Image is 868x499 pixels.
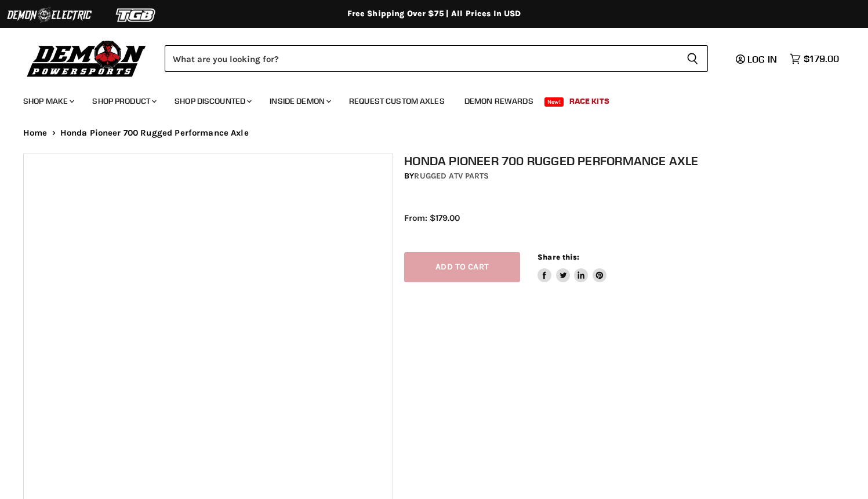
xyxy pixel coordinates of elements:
[404,154,856,168] h1: Honda Pioneer 700 Rugged Performance Axle
[83,89,164,113] a: Shop Product
[60,128,249,138] span: Honda Pioneer 700 Rugged Performance Axle
[14,89,81,113] a: Shop Make
[544,97,564,107] span: New!
[23,38,150,79] img: Demon Powersports
[23,128,48,138] a: Home
[166,89,259,113] a: Shop Discounted
[537,253,579,261] span: Share this:
[404,213,460,223] span: From: $179.00
[456,89,542,113] a: Demon Rewards
[784,50,845,67] a: $179.00
[414,171,489,181] a: Rugged ATV Parts
[747,53,777,65] span: Log in
[404,170,856,183] div: by
[14,85,836,113] ul: Main menu
[93,4,180,26] img: TGB Logo 2
[561,89,618,113] a: Race Kits
[731,54,784,64] a: Log in
[165,45,677,72] input: Search
[6,4,93,26] img: Demon Electric Logo 2
[261,89,338,113] a: Inside Demon
[677,45,708,72] button: Search
[537,252,606,283] aside: Share this:
[340,89,453,113] a: Request Custom Axles
[165,45,708,72] form: Product
[804,53,839,64] span: $179.00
